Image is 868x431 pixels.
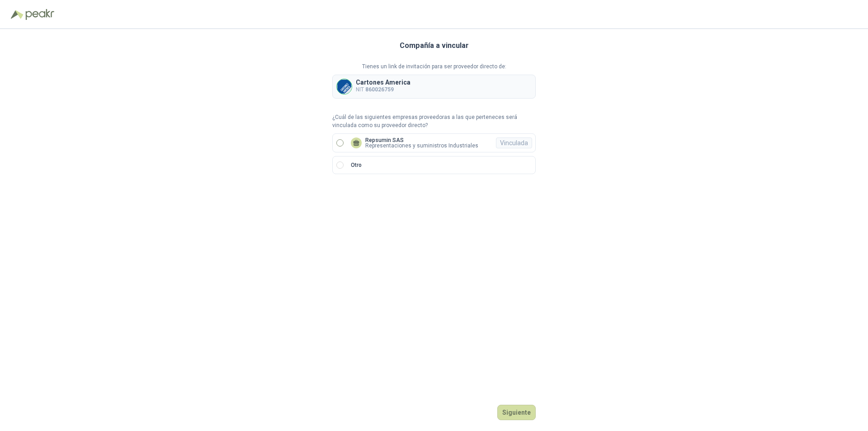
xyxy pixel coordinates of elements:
img: Company Logo [337,79,352,94]
p: ¿Cuál de las siguientes empresas proveedoras a las que perteneces será vinculada como su proveedo... [332,113,536,130]
div: Vinculada [496,137,532,148]
p: Representaciones y suministros Industriales [365,143,478,148]
p: Repsumin SAS [365,137,478,143]
b: 860026759 [365,86,394,93]
p: NIT [356,85,410,94]
img: Logo [11,10,24,19]
p: Otro [351,161,362,170]
p: Cartones America [356,79,410,85]
p: Tienes un link de invitación para ser proveedor directo de: [332,62,536,71]
button: Siguiente [497,405,536,420]
img: Peakr [25,9,54,20]
h3: Compañía a vincular [400,40,469,52]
